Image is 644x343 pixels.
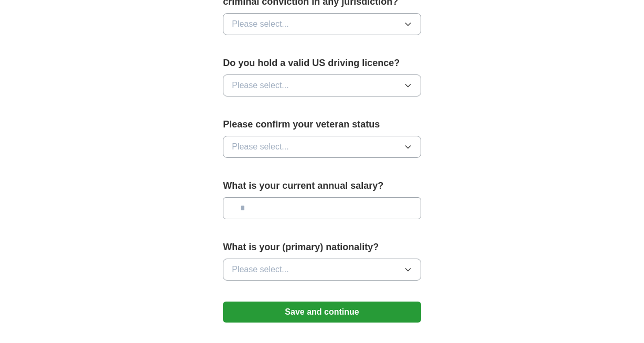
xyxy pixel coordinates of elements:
label: Do you hold a valid US driving licence? [223,56,421,70]
span: Please select... [232,263,289,276]
label: Please confirm your veteran status [223,117,421,132]
span: Please select... [232,79,289,92]
button: Save and continue [223,302,421,323]
button: Please select... [223,259,421,281]
label: What is your current annual salary? [223,179,421,193]
span: Please select... [232,141,289,153]
button: Please select... [223,74,421,97]
button: Please select... [223,136,421,158]
label: What is your (primary) nationality? [223,240,421,254]
button: Please select... [223,13,421,35]
span: Please select... [232,18,289,30]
